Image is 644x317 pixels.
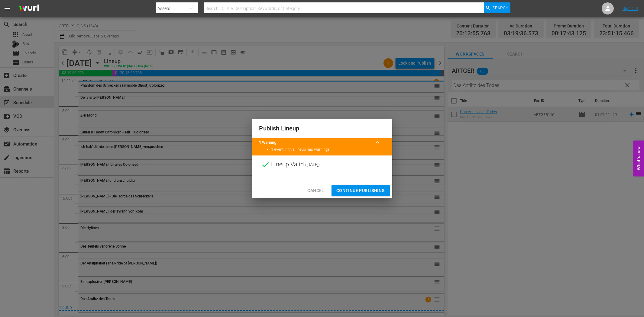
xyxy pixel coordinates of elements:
button: Cancel [303,185,329,196]
li: 1 event in this lineup has warnings. [271,147,385,152]
button: Open Feedback Widget [633,141,644,177]
div: Lineup Valid [252,155,392,174]
span: menu [4,5,11,12]
img: ans4CAIJ8jUAAAAAAAAAAAAAAAAAAAAAAAAgQb4GAAAAAAAAAAAAAAAAAAAAAAAAJMjXAAAAAAAAAAAAAAAAAAAAAAAAgAT5G... [15,2,44,16]
button: Continue Publishing [332,185,390,196]
title: 1 Warning [259,140,371,146]
button: keyboard_arrow_up [371,135,385,150]
a: Sign Out [623,6,638,11]
span: Search [493,2,509,13]
span: Continue Publishing [336,187,385,194]
span: ( [DATE] ) [306,160,320,169]
h2: Publish Lineup [259,123,385,133]
span: keyboard_arrow_up [374,139,381,146]
span: Cancel [307,187,324,194]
